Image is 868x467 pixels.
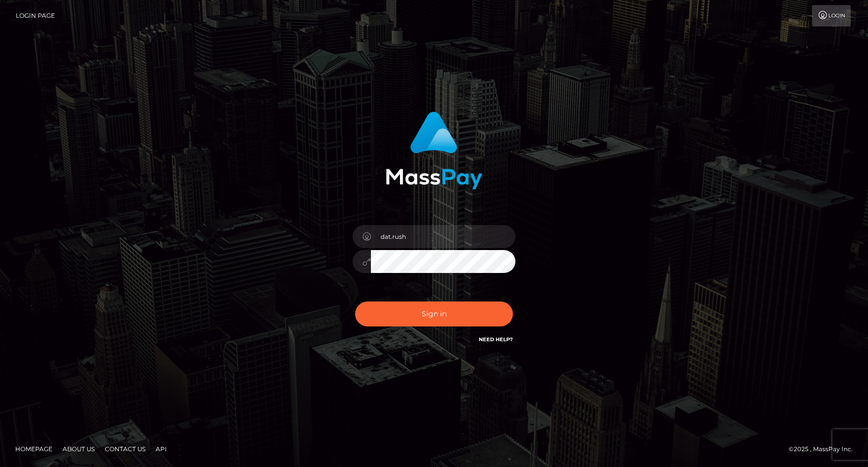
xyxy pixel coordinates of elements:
[812,5,851,26] a: Login
[16,5,55,26] a: Login Page
[59,441,99,457] a: About Us
[152,441,171,457] a: API
[371,225,515,248] input: Username...
[789,444,860,455] div: © 2025 , MassPay Inc.
[355,301,513,326] button: Sign in
[11,441,56,457] a: Homepage
[386,112,482,189] img: MassPay Login
[101,441,150,457] a: Contact Us
[479,336,513,343] a: Need Help?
